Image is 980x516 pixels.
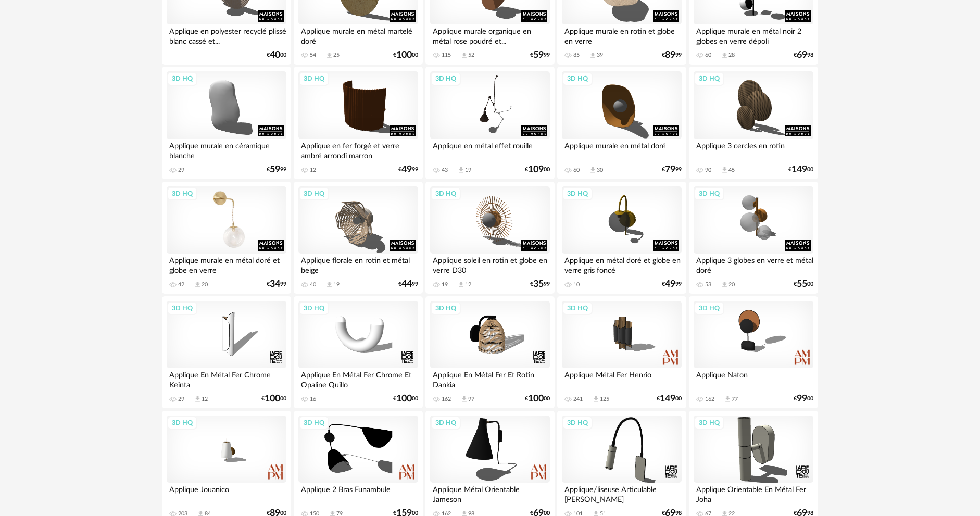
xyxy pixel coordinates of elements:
div: 162 [705,396,714,403]
div: Applique soleil en rotin et globe en verre D30 [430,254,550,274]
div: € 99 [530,281,550,288]
div: 30 [597,167,603,174]
div: € 00 [794,395,813,402]
div: Applique murale en métal noir 2 globes en verre dépoli [694,24,813,45]
div: 3D HQ [299,301,329,315]
span: 59 [533,52,544,59]
div: 125 [600,396,609,403]
a: 3D HQ Applique florale en rotin et métal beige 40 Download icon 19 €4499 [294,182,423,294]
div: Applique en métal effet rouille [430,139,550,160]
div: Applique en fer forgé et verre ambré arrondi marron [298,139,418,160]
div: 3D HQ [562,72,593,85]
span: 59 [270,166,280,173]
div: 3D HQ [299,187,329,200]
a: 3D HQ Applique Métal Fer Henrio 241 Download icon 125 €14900 [557,296,686,409]
div: € 98 [794,52,813,59]
div: Applique murale en métal martelé doré [298,24,418,45]
div: 29 [178,396,184,403]
span: Download icon [721,52,728,59]
div: 3D HQ [167,72,197,85]
div: Applique Orientable En Métal Fer Joha [694,483,813,504]
div: 45 [728,167,735,174]
div: 115 [442,52,451,59]
span: 99 [797,395,807,402]
span: Download icon [325,52,333,59]
div: 60 [573,167,580,174]
div: € 99 [398,166,418,173]
span: 44 [401,281,412,288]
div: 3D HQ [431,72,461,85]
div: 77 [732,396,738,403]
div: Applique Jouanico [167,483,286,504]
div: 3D HQ [562,301,593,315]
div: 12 [202,396,208,403]
span: 149 [791,166,807,173]
div: Applique murale en céramique blanche [167,139,286,160]
div: 39 [597,52,603,59]
span: 49 [665,281,675,288]
div: 40 [310,281,316,288]
a: 3D HQ Applique murale en métal doré et globe en verre 42 Download icon 20 €3499 [162,182,291,294]
div: € 99 [398,281,418,288]
div: Applique murale en métal doré [562,139,682,160]
span: 55 [797,281,807,288]
span: Download icon [460,52,468,59]
div: 12 [465,281,471,288]
div: Applique murale organique en métal rose poudré et... [430,24,550,45]
div: Applique/liseuse Articulable [PERSON_NAME] [562,483,682,504]
a: 3D HQ Applique murale en céramique blanche 29 €5999 [162,67,291,179]
span: Download icon [457,166,465,174]
a: 3D HQ Applique Naton 162 Download icon 77 €9900 [689,296,818,409]
div: € 00 [261,395,286,402]
div: 3D HQ [431,301,461,315]
div: 20 [728,281,735,288]
div: Applique Métal Fer Henrio [562,368,682,389]
a: 3D HQ Applique 3 globes en verre et métal doré 53 Download icon 20 €5500 [689,182,818,294]
div: 90 [705,167,711,174]
div: € 99 [267,166,286,173]
div: € 00 [794,281,813,288]
div: 52 [468,52,474,59]
div: € 00 [393,52,418,59]
span: Download icon [724,395,732,403]
div: 3D HQ [694,416,724,430]
span: Download icon [589,166,597,174]
div: € 00 [788,166,813,173]
a: 3D HQ Applique murale en métal doré 60 Download icon 30 €7999 [557,67,686,179]
div: Applique En Métal Fer Chrome Keinta [167,368,286,389]
span: 100 [396,395,412,402]
div: 28 [728,52,735,59]
div: 19 [442,281,448,288]
div: € 99 [662,281,682,288]
div: 3D HQ [167,187,197,200]
div: 3D HQ [167,301,197,315]
div: Applique murale en rotin et globe en verre [562,24,682,45]
span: 100 [396,52,412,59]
span: 89 [665,52,675,59]
div: € 99 [662,166,682,173]
a: 3D HQ Applique en métal effet rouille 43 Download icon 19 €10900 [425,67,555,179]
span: Download icon [457,281,465,288]
span: 49 [401,166,412,173]
span: Download icon [592,395,600,403]
div: € 00 [657,395,682,402]
div: 3D HQ [694,187,724,200]
div: Applique En Métal Fer Chrome Et Opaline Quillo [298,368,418,389]
div: € 00 [525,395,550,402]
div: 85 [573,52,580,59]
div: 10 [573,281,580,288]
div: Applique En Métal Fer Et Rotin Dankia [430,368,550,389]
div: 97 [468,396,474,403]
span: 100 [265,395,280,402]
span: 100 [528,395,544,402]
div: 3D HQ [431,187,461,200]
div: 53 [705,281,711,288]
a: 3D HQ Applique En Métal Fer Et Rotin Dankia 162 Download icon 97 €10000 [425,296,555,409]
span: Download icon [721,166,728,174]
div: € 99 [267,281,286,288]
div: 16 [310,396,316,403]
div: 12 [310,167,316,174]
div: 60 [705,52,711,59]
div: 42 [178,281,184,288]
div: 3D HQ [562,416,593,430]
